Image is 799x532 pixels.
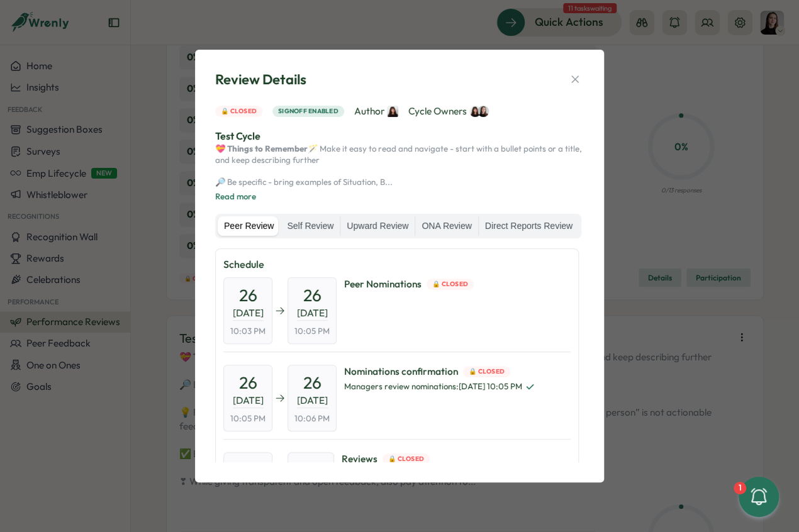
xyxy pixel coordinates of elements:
button: 1 [739,477,779,517]
label: Upward Review [340,216,415,236]
span: Review Details [215,70,306,89]
p: Schedule [223,257,571,272]
span: Cycle Owners [408,104,489,118]
label: Direct Reports Review [479,216,579,236]
img: Kelly Rosa [387,106,398,117]
span: Peer Nominations [344,277,474,291]
span: Managers review nominations : [DATE] 10:05 PM [344,381,535,392]
span: Nominations confirmation [344,365,535,379]
span: 26 [239,459,257,481]
span: Signoff enabled [278,106,338,116]
span: Author [354,104,398,118]
p: 🪄 Make it easy to read and navigate - start with a bullet points or a title, and keep describing ... [215,143,584,187]
img: Kelly Rosa [469,106,481,117]
span: 🔒 Closed [221,106,257,116]
label: Self Review [281,216,340,236]
span: 26 [303,372,321,394]
label: ONA Review [415,216,478,236]
span: 10:03 PM [230,326,265,337]
span: [DATE] [233,306,264,321]
span: 26 [239,372,257,394]
span: 26 [302,459,320,481]
label: Peer Review [218,216,280,236]
p: Test Cycle [215,128,584,144]
span: [DATE] [297,394,328,408]
span: Reviews [342,452,430,466]
button: Read more [215,191,256,202]
img: Elena Ladushyna [478,106,489,117]
span: 🔒 Closed [388,454,424,464]
span: 🔒 Closed [469,367,505,377]
strong: 💝 Things to Remember [215,143,308,153]
span: [DATE] [233,394,264,408]
span: 10:05 PM [294,326,330,337]
span: 10:05 PM [230,413,265,424]
span: 10:06 PM [294,413,330,424]
span: [DATE] [297,306,328,321]
div: 1 [734,482,746,494]
span: 26 [303,284,321,306]
span: 26 [239,284,257,306]
span: 🔒 Closed [432,279,468,289]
